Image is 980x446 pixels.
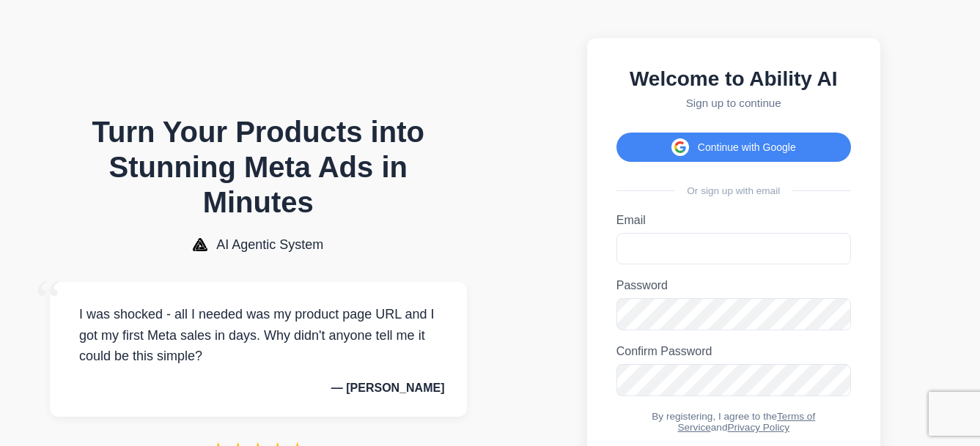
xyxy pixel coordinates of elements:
[616,345,851,358] label: Confirm Password
[616,97,851,109] p: Sign up to continue
[35,267,62,334] span: “
[616,67,851,91] h2: Welcome to Ability AI
[616,411,851,433] div: By registering, I agree to the and
[616,214,851,227] label: Email
[677,411,815,433] a: Terms of Service
[72,382,445,395] p: — [PERSON_NAME]
[72,304,445,367] p: I was shocked - all I needed was my product page URL and I got my first Meta sales in days. Why d...
[216,237,323,253] span: AI Agentic System
[616,185,851,196] div: Or sign up with email
[50,114,467,220] h1: Turn Your Products into Stunning Meta Ads in Minutes
[727,422,789,433] a: Privacy Policy
[616,279,851,292] label: Password
[193,238,207,251] img: AI Agentic System Logo
[616,133,851,162] button: Continue with Google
